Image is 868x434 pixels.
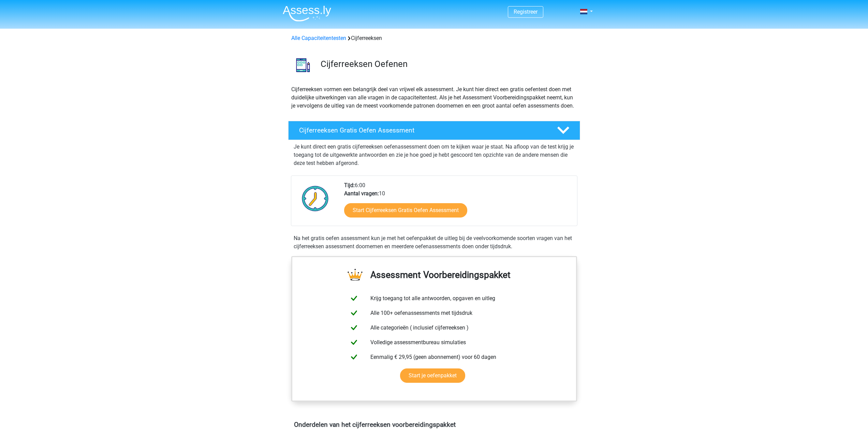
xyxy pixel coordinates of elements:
a: Start Cijferreeksen Gratis Oefen Assessment [344,203,467,218]
img: cijferreeksen [289,51,318,80]
div: Na het gratis oefen assessment kun je met het oefenpakket de uitleg bij de veelvoorkomende soorte... [291,234,577,251]
p: Cijferreeksen vormen een belangrijk deel van vrijwel elk assessment. Je kunt hier direct een grat... [291,85,577,110]
img: Klok [298,181,333,215]
a: Start je oefenpakket [400,368,465,383]
h4: Cijferreeksen Gratis Oefen Assessment [299,126,546,134]
b: Tijd: [344,182,355,188]
a: Alle Capaciteitentesten [291,35,346,41]
h4: Onderdelen van het cijferreeksen voorbereidingspakket [294,421,574,429]
img: Assessly [283,5,331,22]
div: 6:00 10 [339,181,577,226]
a: Registreer [514,9,538,15]
a: Cijferreeksen Gratis Oefen Assessment [285,121,583,140]
div: Cijferreeksen [289,34,580,42]
b: Aantal vragen: [344,190,379,197]
p: Je kunt direct een gratis cijferreeksen oefenassessment doen om te kijken waar je staat. Na afloo... [294,143,575,167]
h3: Cijferreeksen Oefenen [321,59,575,69]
